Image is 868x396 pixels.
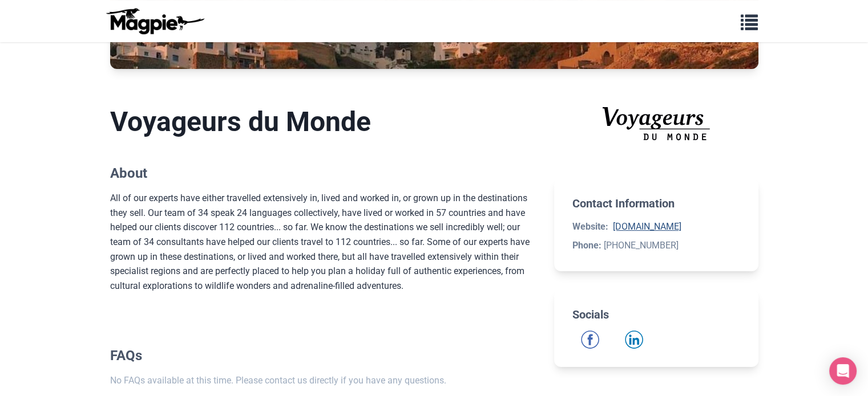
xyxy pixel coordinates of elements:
[103,7,206,35] img: logo-ab69f6fb50320c5b225c76a69d11143b.png
[110,191,536,293] div: All of our experts have either travelled extensively in, lived and worked in, or grown up in the ...
[572,197,740,210] h2: Contact Information
[625,330,643,349] a: LinkedIn
[581,330,599,349] img: Facebook icon
[110,105,536,138] h1: Voyageurs du Monde
[572,308,740,321] h2: Socials
[601,105,711,142] img: Voyageurs du Monde logo
[110,348,536,364] h2: FAQs
[581,330,599,349] a: Facebook
[572,221,608,232] strong: Website:
[110,373,536,388] p: No FAQs available at this time. Please contact us directly if you have any questions.
[572,238,740,253] li: [PHONE_NUMBER]
[625,330,643,349] img: LinkedIn icon
[110,165,536,182] h2: About
[613,221,681,232] a: [DOMAIN_NAME]
[572,240,601,251] strong: Phone:
[829,357,857,385] div: Open Intercom Messenger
